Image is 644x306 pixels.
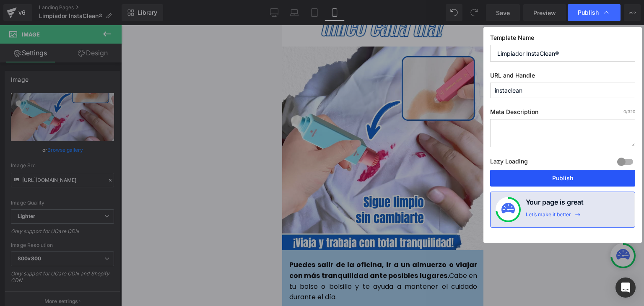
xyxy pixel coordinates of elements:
[526,197,584,211] h4: Your page is great
[490,156,528,170] label: Lazy Loading
[526,211,571,222] div: Let’s make it better
[615,277,636,298] div: Open Intercom Messenger
[578,9,599,16] span: Publish
[490,170,635,187] button: Publish
[623,109,635,114] span: /320
[7,246,195,277] font: Cabe en tu bolso o bolsillo y te ayuda a mantener el cuidado durante el día.
[501,203,515,216] img: onboarding-status.svg
[490,72,635,83] label: URL and Handle
[490,34,635,45] label: Template Name
[623,109,626,114] span: 0
[7,235,195,255] font: Puedes salir de la oficina, ir a un almuerzo o viajar con más tranquilidad ante posibles lugares.
[490,108,635,119] label: Meta Description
